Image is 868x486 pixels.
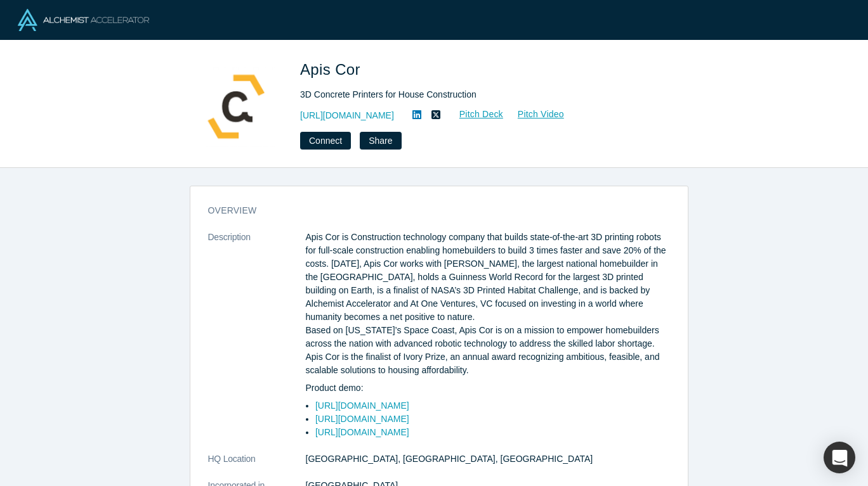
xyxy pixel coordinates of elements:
[208,231,306,452] dt: Description
[300,88,655,101] div: 3D Concrete Printers for House Construction
[315,414,409,424] a: [URL][DOMAIN_NAME]
[300,61,365,78] span: Apis Cor
[18,9,149,31] img: Alchemist Logo
[208,204,652,217] h3: overview
[300,109,394,122] a: [URL][DOMAIN_NAME]
[315,400,409,411] a: [URL][DOMAIN_NAME]
[360,132,401,150] button: Share
[315,427,409,437] a: [URL][DOMAIN_NAME]
[306,231,670,377] p: Apis Cor is Construction technology company that builds state-of-the-art 3D printing robots for f...
[194,58,282,147] img: Apis Cor's Logo
[445,107,504,122] a: Pitch Deck
[300,132,351,150] button: Connect
[306,452,670,466] dd: [GEOGRAPHIC_DATA], [GEOGRAPHIC_DATA], [GEOGRAPHIC_DATA]
[306,381,670,395] p: Product demo:
[208,452,306,479] dt: HQ Location
[504,107,565,122] a: Pitch Video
